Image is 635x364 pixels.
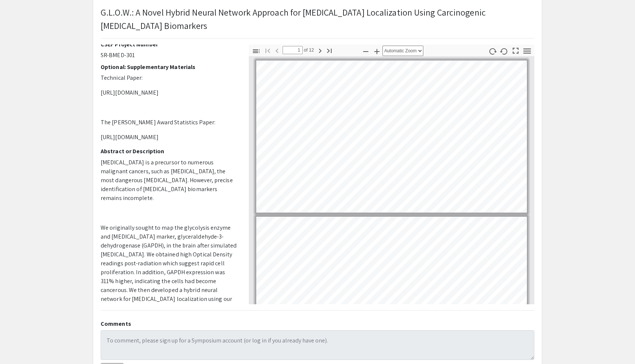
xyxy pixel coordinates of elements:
h2: Abstract or Description [101,148,238,155]
div: Page 1 [253,57,530,216]
button: Zoom In [371,46,383,56]
iframe: Chat [6,331,32,358]
input: Page [283,46,303,54]
button: Rotate Clockwise [486,46,499,56]
h2: Comments [101,320,534,327]
button: Go to Last Page [323,45,336,56]
span: of 12 [303,46,314,54]
button: Go to First Page [261,45,274,56]
button: Next Page [314,45,326,56]
button: Switch to Presentation Mode [509,45,522,55]
p: SR-BMED-301 [101,51,238,60]
p: [MEDICAL_DATA] is a precursor to numerous malignant cancers, such as [MEDICAL_DATA], the most dan... [101,158,238,203]
h2: CSEF Project Number [101,41,238,48]
p: Technical Paper: [101,73,238,82]
select: Zoom [382,46,423,56]
button: Toggle Sidebar [250,46,263,56]
h2: Optional: Supplementary Materials [101,63,238,70]
button: Rotate Counterclockwise [498,46,511,56]
p: The [PERSON_NAME] Award Statistics Paper: [101,118,238,127]
p: We originally sought to map the glycolysis enzyme and [MEDICAL_DATA] marker, glyceraldehyde-3-deh... [101,223,238,348]
button: Tools [521,46,534,56]
button: Zoom Out [359,46,372,56]
p: [URL][DOMAIN_NAME] [101,133,238,142]
button: Previous Page [271,45,283,56]
p: [URL][DOMAIN_NAME] [101,88,238,97]
p: G.L.O.W.: A Novel Hybrid Neural Network Approach for [MEDICAL_DATA] Localization Using Carcinogen... [101,6,534,32]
